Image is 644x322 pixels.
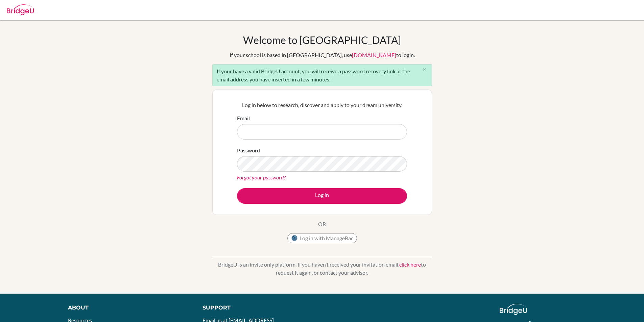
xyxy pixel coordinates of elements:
label: Email [237,114,250,122]
div: About [68,304,187,312]
div: If your have a valid BridgeU account, you will receive a password recovery link at the email addr... [212,64,432,86]
a: Forgot your password? [237,174,286,180]
i: close [422,67,427,72]
img: logo_white@2x-f4f0deed5e89b7ecb1c2cc34c3e3d731f90f0f143d5ea2071677605dd97b5244.png [500,304,527,315]
a: [DOMAIN_NAME] [352,52,396,58]
div: Support [202,304,314,312]
label: Password [237,146,260,154]
p: BridgeU is an invite only platform. If you haven’t received your invitation email, to request it ... [212,261,432,277]
button: Log in with ManageBac [287,233,357,243]
a: click here [399,261,421,268]
img: Bridge-U [7,4,34,15]
h1: Welcome to [GEOGRAPHIC_DATA] [243,34,401,46]
button: Log in [237,188,407,204]
p: Log in below to research, discover and apply to your dream university. [237,101,407,109]
div: If your school is based in [GEOGRAPHIC_DATA], use to login. [230,51,415,59]
p: OR [318,220,326,228]
button: Close [418,65,432,75]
